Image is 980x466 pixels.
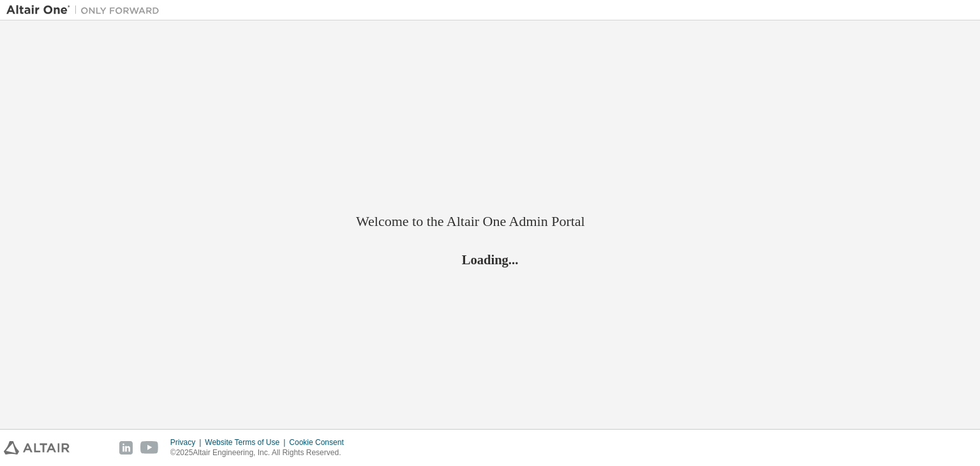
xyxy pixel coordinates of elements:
[140,441,159,455] img: youtube.svg
[356,213,624,230] h2: Welcome to the Altair One Admin Portal
[205,437,289,447] div: Website Terms of Use
[356,252,624,268] h2: Loading...
[170,447,352,458] p: © 2025 Altair Engineering, Inc. All Rights Reserved.
[289,437,351,447] div: Cookie Consent
[4,441,70,455] img: altair_logo.svg
[170,437,205,447] div: Privacy
[6,4,166,17] img: Altair One
[119,441,133,455] img: linkedin.svg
